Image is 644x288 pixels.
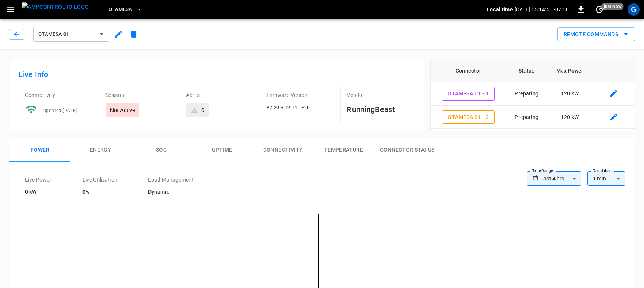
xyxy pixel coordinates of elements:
button: OtaMesa 01 - 2 [442,110,495,124]
button: Connectivity [253,138,313,162]
img: ampcontrol.io logo [22,2,89,12]
span: OtaMesa [109,5,133,14]
span: V2.20-3.19.14-1E2D [267,105,310,110]
label: Time Range [532,168,553,174]
h6: 0 kW [25,188,52,196]
p: Live Utilization [82,176,117,184]
span: updated [DATE] [43,108,77,113]
div: remote commands options [557,27,635,41]
div: 0 [201,106,204,114]
table: connector table [431,59,635,129]
span: just now [601,3,624,10]
h6: Live Info [19,68,415,81]
div: profile-icon [628,3,640,16]
p: [DATE] 05:14:51 -07:00 [515,6,569,13]
button: OtaMesa 01 - 1 [442,87,495,101]
div: 1 min [587,171,625,186]
button: set refresh interval [593,3,605,16]
th: Status [506,59,547,82]
span: OtaMesa 01 [38,30,95,39]
button: OtaMesa [106,2,145,17]
button: Energy [70,138,131,162]
button: Uptime [192,138,253,162]
p: Load Management [148,176,194,184]
button: Connector Status [374,138,440,162]
td: Preparing [506,82,547,106]
label: Resolution [593,168,612,174]
h6: Dynamic [148,188,194,196]
td: 120 kW [547,82,592,106]
button: Power [9,138,70,162]
p: Connectivity [25,91,93,99]
th: Max Power [547,59,592,82]
p: Firmware Version [267,91,335,99]
div: Last 4 hrs [540,171,581,186]
td: 120 kW [547,106,592,129]
p: Not Active [110,106,135,114]
button: SOC [131,138,192,162]
p: Vendor [347,91,415,99]
td: Preparing [506,106,547,129]
button: Temperature [313,138,374,162]
h6: 0% [82,188,117,196]
p: Local time [487,6,513,13]
button: OtaMesa 01 [33,27,109,42]
button: Remote Commands [557,27,635,41]
p: Session [106,91,174,99]
h6: RunningBeast [347,103,415,116]
th: Connector [431,59,506,82]
p: Alerts [186,91,254,99]
p: Live Power [25,176,52,184]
